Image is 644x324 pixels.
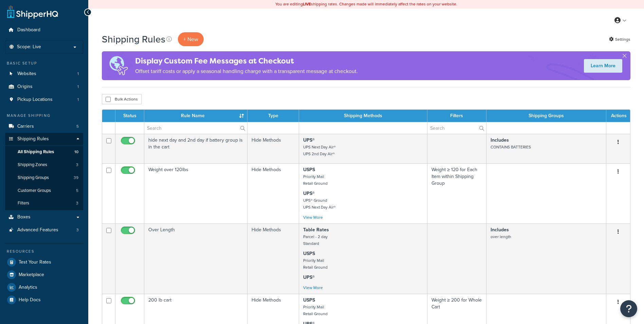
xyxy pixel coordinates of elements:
[606,110,630,122] th: Actions
[5,159,83,171] a: Shipping Zones 3
[5,133,83,210] li: Shipping Rules
[17,227,58,233] span: Advanced Features
[5,256,83,268] a: Test Your Rates
[17,84,33,90] span: Origins
[19,272,44,278] span: Marketplace
[144,110,247,122] th: Rule Name : activate to sort column ascending
[5,120,83,133] li: Carriers
[5,146,83,158] li: All Shipping Rules
[584,59,622,73] a: Learn More
[76,162,78,168] span: 3
[102,33,165,46] h1: Shipping Rules
[77,84,79,90] span: 1
[77,71,79,77] span: 1
[178,32,204,46] p: + New
[135,67,358,76] p: Offset tariff costs or apply a seasonal handling charge with a transparent message at checkout.
[486,110,606,122] th: Shipping Groups
[17,214,31,220] span: Boxes
[17,124,34,129] span: Carriers
[5,93,83,106] li: Pickup Locations
[5,146,83,158] a: All Shipping Rules 10
[303,190,315,197] strong: UPS®
[5,159,83,171] li: Shipping Zones
[5,224,83,236] li: Advanced Features
[5,224,83,236] a: Advanced Features 3
[303,250,315,257] strong: USPS
[5,80,83,93] li: Origins
[5,269,83,281] a: Marketplace
[18,188,51,194] span: Customer Groups
[303,174,328,186] small: Priority Mail Retail Ground
[303,234,328,247] small: Parcel - 2 day Standard
[115,110,144,122] th: Status
[5,60,83,66] div: Basic Setup
[18,175,49,181] span: Shipping Groups
[609,35,630,44] a: Settings
[144,134,247,163] td: hide next day and 2nd day if battery group is in the cart
[5,120,83,133] a: Carriers 5
[5,93,83,106] a: Pickup Locations 1
[17,27,40,33] span: Dashboard
[491,234,511,240] small: over length
[299,110,428,122] th: Shipping Methods
[491,144,531,150] small: CONTAINS BATTERIES
[76,227,79,233] span: 3
[5,184,83,197] a: Customer Groups 5
[303,304,328,317] small: Priority Mail Retail Ground
[303,214,323,220] a: View More
[303,144,336,157] small: UPS Next Day Air® UPS 2nd Day Air®
[19,285,37,290] span: Analytics
[247,110,299,122] th: Type
[620,300,637,317] button: Open Resource Center
[102,51,135,80] img: duties-banner-06bc72dcb5fe05cb3f9472aba00be2ae8eb53ab6f0d8bb03d382ba314ac3c341.png
[19,297,41,303] span: Help Docs
[427,163,486,223] td: Weight ≥ 120 for Each Item within Shipping Group
[144,223,247,294] td: Over Length
[18,200,29,206] span: Filters
[144,163,247,223] td: Weight over 120lbs
[17,71,36,77] span: Websites
[18,162,47,168] span: Shipping Zones
[5,281,83,293] a: Analytics
[17,136,49,142] span: Shipping Rules
[76,200,78,206] span: 3
[19,259,51,265] span: Test Your Rates
[247,223,299,294] td: Hide Methods
[303,226,329,233] strong: Table Rates
[303,197,336,210] small: UPS® Ground UPS Next Day Air®
[303,137,315,144] strong: UPS®
[491,137,509,144] strong: Includes
[17,97,53,103] span: Pickup Locations
[5,197,83,210] a: Filters 3
[5,80,83,93] a: Origins 1
[303,296,315,304] strong: USPS
[491,226,509,233] strong: Includes
[247,163,299,223] td: Hide Methods
[74,175,78,181] span: 39
[5,133,83,145] a: Shipping Rules
[5,113,83,119] div: Manage Shipping
[427,122,486,134] input: Search
[5,211,83,223] a: Boxes
[247,134,299,163] td: Hide Methods
[76,188,78,194] span: 5
[76,124,79,129] span: 5
[5,24,83,36] a: Dashboard
[74,149,78,155] span: 10
[5,172,83,184] a: Shipping Groups 39
[303,166,315,173] strong: USPS
[303,274,315,281] strong: UPS®
[5,184,83,197] li: Customer Groups
[303,285,323,291] a: View More
[17,44,41,50] span: Scope: Live
[5,197,83,210] li: Filters
[5,294,83,306] a: Help Docs
[135,55,358,67] h4: Display Custom Fee Messages at Checkout
[144,122,247,134] input: Search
